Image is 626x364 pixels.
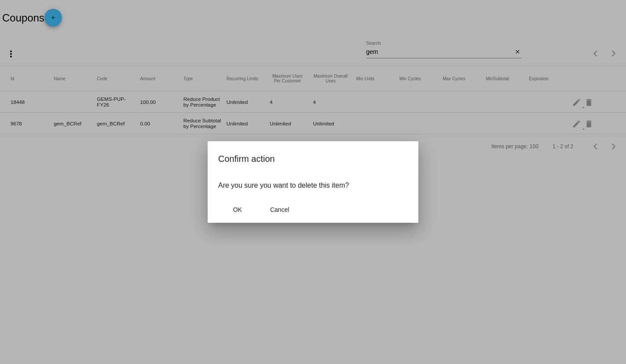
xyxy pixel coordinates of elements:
[233,206,242,213] span: OK
[260,202,299,218] button: Close dialog
[218,182,408,189] p: Are you sure you want to delete this item?
[270,206,289,213] span: Cancel
[218,202,257,218] button: Close dialog
[218,152,408,166] h2: Confirm action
